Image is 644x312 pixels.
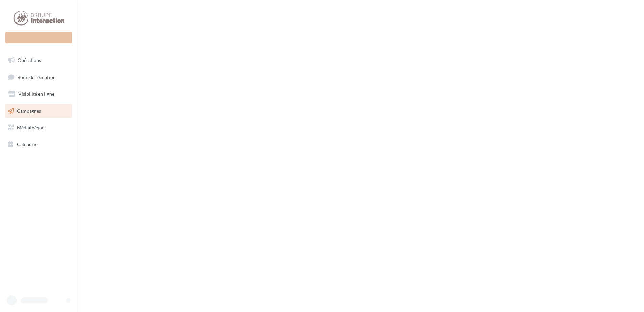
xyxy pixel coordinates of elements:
a: Calendrier [4,137,73,151]
a: Visibilité en ligne [4,87,73,101]
a: Opérations [4,53,73,67]
span: Calendrier [17,141,39,147]
span: Boîte de réception [17,74,56,80]
div: Nouvelle campagne [5,32,72,43]
span: Campagnes [17,108,41,114]
a: Médiathèque [4,121,73,135]
span: Opérations [18,57,41,63]
a: Campagnes [4,104,73,118]
span: Médiathèque [17,124,44,130]
a: Boîte de réception [4,70,73,84]
span: Visibilité en ligne [18,91,54,97]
